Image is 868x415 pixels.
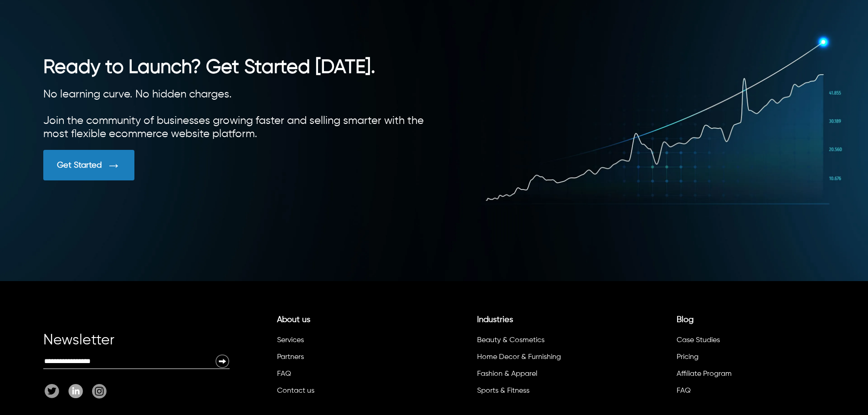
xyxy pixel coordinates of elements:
img: Instagram [92,384,107,399]
li: Contact us [276,384,420,401]
li: FAQ [675,384,820,401]
a: Services [277,337,304,344]
a: Home Decor & Furnishing [477,354,561,361]
li: Case Studies [675,333,820,350]
a: FAQ [677,387,691,395]
h2: Ready to Launch? Get Started [DATE]. [43,56,434,79]
li: Partners [276,350,420,367]
li: Sports & Fitness [476,384,620,401]
a: Linkedin [64,384,87,399]
li: Beauty & Cosmetics [476,333,620,350]
a: Sports & Fitness [477,387,529,395]
div: No learning curve. No hidden charges. Join the community of businesses growing faster and selling... [43,88,434,141]
a: Blog [677,316,693,324]
a: Fashion & Apparel [477,370,537,378]
div: Get Started [57,160,102,170]
a: Instagram [87,384,107,399]
a: Pricing [677,354,699,361]
a: Partners [277,354,304,361]
li: FAQ [276,367,420,384]
a: FAQ [277,370,291,378]
a: Industries [477,316,513,324]
div: Newsletter [43,336,230,354]
li: Fashion & Apparel [476,367,620,384]
a: Twitter [45,384,64,399]
li: Services [276,333,420,350]
a: Contact us [277,387,314,395]
a: About us [277,316,310,324]
a: Case Studies [677,337,720,344]
img: Newsletter Submit [215,354,230,369]
a: Affiliate Program [677,370,732,378]
a: Get Started [43,150,434,180]
img: Twitter [45,384,59,398]
li: Affiliate Program [675,367,820,384]
img: Linkedin [68,384,83,398]
a: Beauty & Cosmetics [477,337,544,344]
li: Pricing [675,350,820,367]
li: Home Decor & Furnishing [476,350,620,367]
